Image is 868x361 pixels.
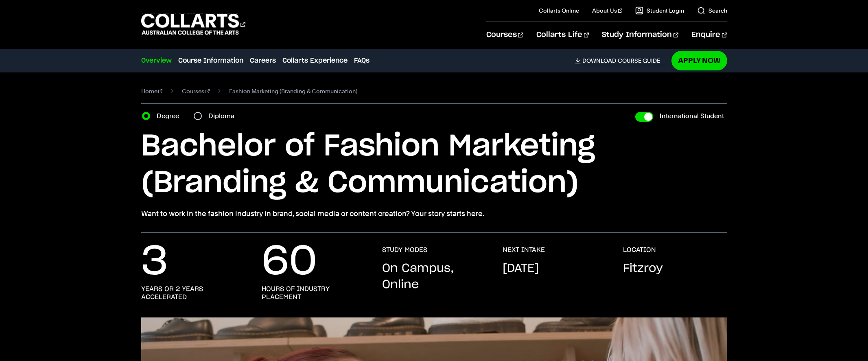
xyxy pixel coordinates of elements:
[691,22,727,48] a: Enquire
[582,57,616,64] span: Download
[262,246,317,278] p: 60
[141,246,168,278] p: 3
[623,246,656,254] h3: LOCATION
[575,57,667,64] a: DownloadCourse Guide
[660,110,724,122] label: International Student
[141,85,163,97] a: Home
[141,128,727,201] h1: Bachelor of Fashion Marketing (Branding & Communication)
[671,51,727,70] a: Apply Now
[623,260,663,277] p: Fitzroy
[141,285,245,301] h3: years or 2 years accelerated
[208,110,239,122] label: Diploma
[635,7,684,15] a: Student Login
[262,285,366,301] h3: hours of industry placement
[141,208,727,219] p: Want to work in the fashion industry in brand, social media or content creation? Your story start...
[503,246,545,254] h3: NEXT INTAKE
[539,7,579,15] a: Collarts Online
[229,85,357,97] span: Fashion Marketing (Branding & Communication)
[354,56,370,66] a: FAQs
[697,7,727,15] a: Search
[182,85,210,97] a: Courses
[250,56,276,66] a: Careers
[486,22,523,48] a: Courses
[382,260,486,293] p: On Campus, Online
[382,246,427,254] h3: STUDY MODES
[536,22,589,48] a: Collarts Life
[178,56,243,66] a: Course Information
[157,110,184,122] label: Degree
[141,13,245,36] div: Go to homepage
[141,56,172,66] a: Overview
[602,22,678,48] a: Study Information
[282,56,348,66] a: Collarts Experience
[503,260,539,277] p: [DATE]
[592,7,622,15] a: About Us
